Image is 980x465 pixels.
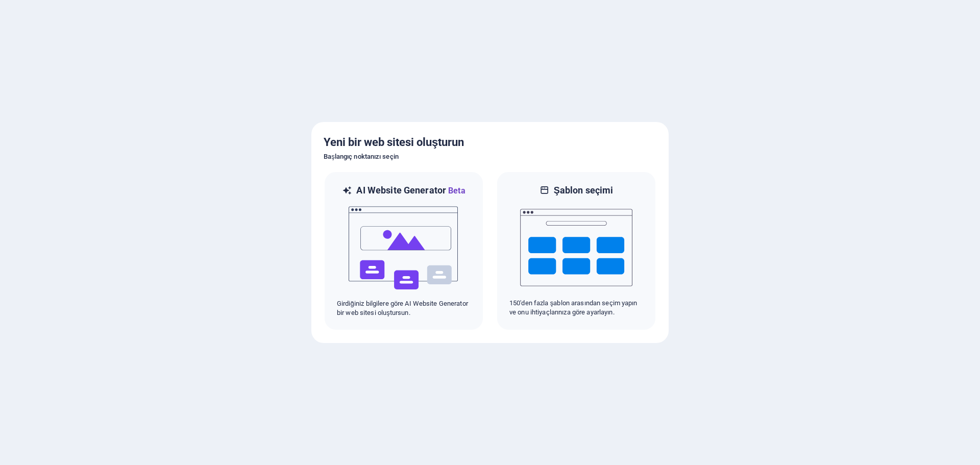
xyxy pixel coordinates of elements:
div: AI Website GeneratorBetaaiGirdiğiniz bilgilere göre AI Website Generator bir web sitesi oluştursun. [324,171,484,331]
h6: AI Website Generator [356,184,465,197]
p: 150'den fazla şablon arasından seçim yapın ve onu ihtiyaçlarınıza göre ayarlayın. [509,299,643,317]
p: Girdiğiniz bilgilere göre AI Website Generator bir web sitesi oluştursun. [337,299,471,317]
h5: Yeni bir web sitesi oluşturun [324,134,656,151]
h6: Şablon seçimi [554,184,614,197]
img: ai [348,197,460,299]
span: Beta [446,186,465,195]
div: Şablon seçimi150'den fazla şablon arasından seçim yapın ve onu ihtiyaçlarınıza göre ayarlayın. [496,171,656,331]
h6: Başlangıç noktanızı seçin [324,151,656,163]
